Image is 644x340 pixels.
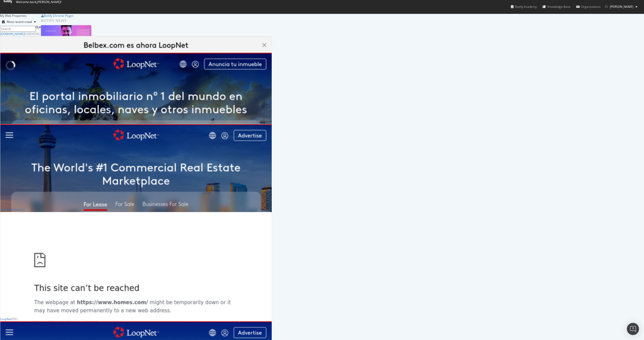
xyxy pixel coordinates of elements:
[511,4,537,9] div: Botify Academy
[24,32,40,36] div: Essential
[12,317,18,321] div: Pro
[41,18,156,23] div: Botify news
[601,3,641,11] button: [PERSON_NAME]
[0,36,272,253] img: loopnet.es
[7,20,32,23] div: Most recent crawl
[43,120,58,124] div: Essential
[542,4,571,9] div: Knowledge Base
[576,4,601,9] div: Organizations
[44,14,73,18] div: Botify Chrome Plugin
[610,5,633,9] span: Ratish Naroor
[627,323,639,335] div: Open Intercom Messenger
[24,208,30,212] div: Pro
[41,14,73,18] a: Botify Chrome Plugin
[41,25,91,52] img: How to Prioritize and Accelerate Technical SEO with Botify Assist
